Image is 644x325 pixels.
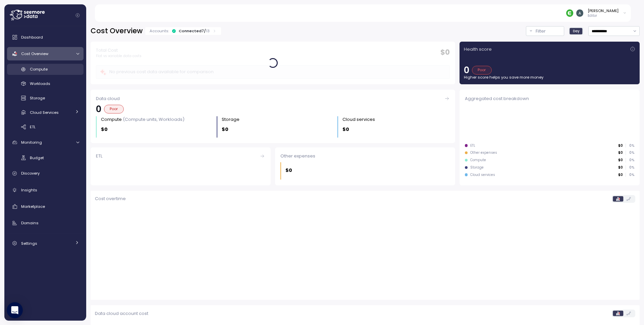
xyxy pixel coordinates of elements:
div: Cloud services [470,173,495,177]
a: Workloads [7,78,84,89]
a: ETL [91,147,271,185]
a: Insights [7,183,84,197]
a: Marketplace [7,200,84,213]
a: Cost Overview [7,47,84,60]
a: Monitoring [7,136,84,149]
div: Data cloud [96,95,450,102]
img: ACg8ocIv-6RsgZMVW8c1XxiWKUnR9JHoWyh2UTsGhF7Ljv-H9ZguEA=s96-c [576,9,583,16]
a: Settings [7,237,84,250]
a: Discovery [7,167,84,180]
div: Poor [104,105,124,113]
p: Accounts: [150,28,169,34]
p: 0 % [626,158,634,162]
div: Storage [222,116,239,123]
p: Higher score helps you save more money [464,75,635,80]
a: Data cloud0PoorCompute (Compute units, Workloads)$0Storage $0Cloud services $0 [91,90,455,143]
span: Workloads [30,81,50,86]
div: Aggregated cost breakdown [465,95,634,102]
p: 0 % [626,150,634,155]
a: ETL [7,121,84,132]
p: $0 [342,126,349,133]
span: Insights [21,187,37,193]
span: Budget [30,155,44,160]
h2: Cost Overview [91,26,143,36]
span: Cost Overview [21,51,48,56]
div: Storage [470,165,484,170]
span: Domains [21,220,39,226]
button: Filter [526,26,564,36]
div: ETL [96,153,265,159]
p: 0 [96,105,101,113]
div: Connected 7 / [179,28,210,34]
div: Poor [472,66,492,75]
p: 0 % [626,165,634,170]
img: 689adfd76a9d17b9213495f1.PNG [566,9,573,16]
p: Data cloud account cost [95,310,148,317]
p: 13 [206,28,210,34]
p: $0 [618,173,623,177]
div: Other expenses [280,153,450,159]
a: Compute [7,64,84,75]
a: Storage [7,93,84,104]
span: Storage [30,95,45,101]
span: Day [573,29,580,34]
p: Filter [536,28,546,35]
p: 0 [464,66,469,75]
p: 0 % [626,173,634,177]
p: $0 [285,167,292,174]
p: $0 [618,165,623,170]
a: Budget [7,152,84,164]
span: Dashboard [21,35,43,40]
div: Open Intercom Messenger [7,302,23,318]
button: Collapse navigation [73,13,82,18]
p: $0 [222,126,228,133]
div: ETL [470,143,475,148]
span: Settings [21,241,37,246]
div: Compute [470,158,486,162]
a: Domains [7,217,84,230]
p: $0 [618,158,623,162]
p: Cost overtime [95,195,126,202]
div: Cloud services [342,116,375,123]
p: 0 % [626,143,634,148]
p: $0 [101,126,108,133]
a: Cloud Services [7,107,84,118]
div: Compute [101,116,184,123]
p: Editor [588,13,619,18]
p: Health score [464,46,492,53]
span: Discovery [21,171,40,176]
span: ETL [30,124,36,130]
span: Marketplace [21,204,45,209]
div: [PERSON_NAME] [588,8,619,13]
span: Cloud Services [30,110,59,115]
p: (Compute units, Workloads) [123,116,184,123]
div: Other expenses [470,150,497,155]
a: Dashboard [7,31,84,44]
p: $0 [618,143,623,148]
div: Accounts:Connected7/13 [145,27,221,35]
span: Monitoring [21,140,42,145]
p: $0 [618,150,623,155]
span: Compute [30,66,48,72]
